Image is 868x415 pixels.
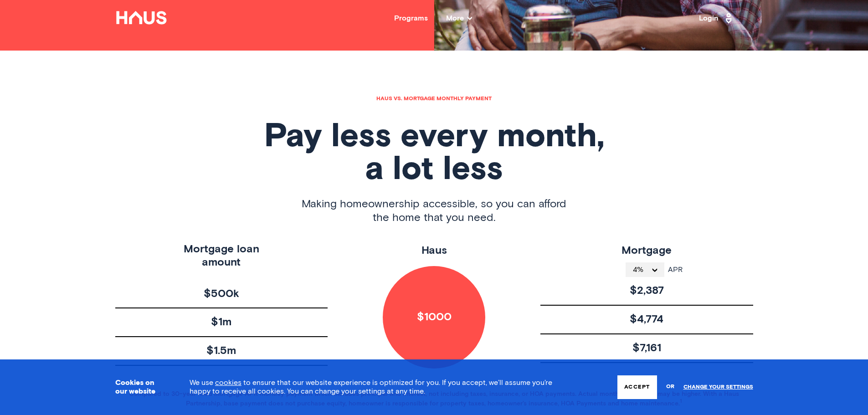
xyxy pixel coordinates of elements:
h1: Pay less every month, a lot less [115,121,753,186]
span: Mortgage [621,245,672,256]
span: $4,774 [630,313,663,326]
span: or [666,379,674,395]
span: $2,387 [630,284,664,297]
span: $500k [204,287,239,301]
span: Mortgage loan amount [184,243,259,269]
span: $1.5m [206,344,236,358]
span: Haus [421,245,447,256]
span: $1000 [417,311,452,324]
span: $1m [211,316,231,329]
a: cookies [215,379,241,386]
span: APR [664,266,683,273]
span: 4% [633,266,651,273]
a: Change your settings [683,384,753,390]
h3: Cookies on our website [115,379,167,396]
span: More [446,15,472,22]
button: open menu [626,262,664,277]
button: Accept [617,375,657,399]
a: Login [699,11,734,26]
a: Programs [394,15,428,22]
span: We use to ensure that our website experience is optimized for you. If you accept, we’ll assume yo... [190,379,552,395]
span: Making homeownership accessible, so you can afford the home that you need. [302,197,566,225]
h1: Haus vs. mortgage monthly payment [115,96,753,102]
span: $7,161 [632,342,661,355]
